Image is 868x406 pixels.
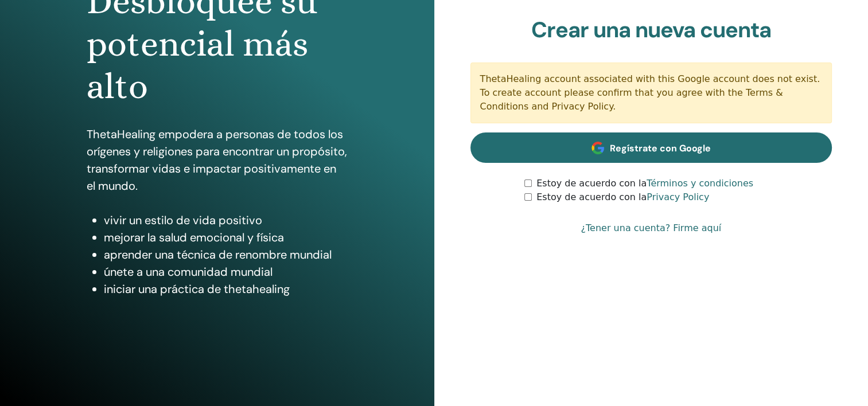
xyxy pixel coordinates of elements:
[104,263,347,280] li: únete a una comunidad mundial
[470,132,832,163] a: Regístrate con Google
[610,142,711,154] span: Regístrate con Google
[104,229,347,246] li: mejorar la salud emocional y física
[647,192,709,202] a: Privacy Policy
[470,17,832,44] h2: Crear una nueva cuenta
[581,221,721,235] a: ¿Tener una cuenta? Firme aquí
[104,280,347,298] li: iniciar una práctica de thetahealing
[104,212,347,229] li: vivir un estilo de vida positivo
[104,246,347,263] li: aprender una técnica de renombre mundial
[470,63,832,123] div: ThetaHealing account associated with this Google account does not exist. To create account please...
[87,126,347,194] p: ThetaHealing empodera a personas de todos los orígenes y religiones para encontrar un propósito, ...
[536,190,709,204] label: Estoy de acuerdo con la
[536,177,753,190] label: Estoy de acuerdo con la
[647,178,753,189] a: Términos y condiciones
